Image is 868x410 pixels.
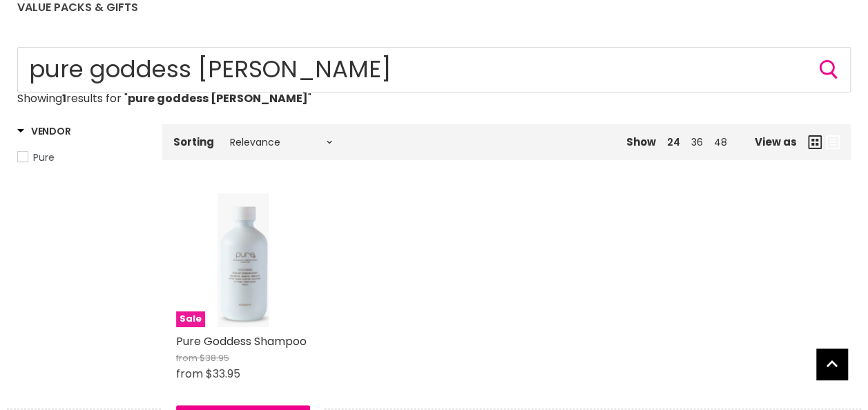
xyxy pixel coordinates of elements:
[33,150,55,164] span: Pure
[667,135,680,149] a: 24
[173,136,214,148] label: Sorting
[176,333,307,349] a: Pure Goddess Shampoo
[755,136,797,148] span: View as
[176,366,203,382] span: from
[714,135,727,149] a: 48
[17,150,145,165] a: Pure
[17,47,851,92] input: Search
[176,351,197,364] span: from
[17,47,851,92] form: Product
[176,311,205,327] span: Sale
[206,366,240,382] span: $33.95
[17,124,70,138] h3: Vendor
[218,193,269,327] img: Pure Goddess Shampoo
[62,90,66,106] strong: 1
[626,135,656,149] span: Show
[818,59,840,81] button: Search
[691,135,703,149] a: 36
[128,90,308,106] strong: pure goddess [PERSON_NAME]
[200,351,229,364] span: $38.95
[176,193,310,327] a: Pure Goddess ShampooSale
[17,92,851,105] p: Showing results for " "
